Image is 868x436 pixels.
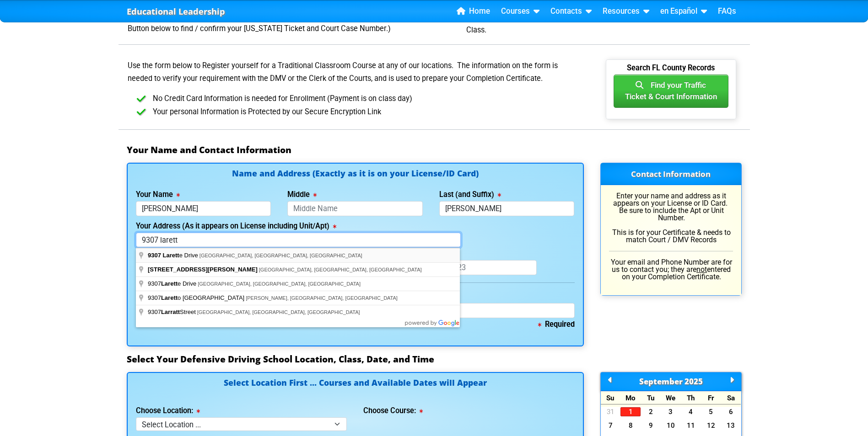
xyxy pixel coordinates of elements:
a: 5 [701,407,721,416]
span: 9307 [148,252,161,259]
u: not [696,265,707,274]
a: 1 [620,407,641,416]
a: 13 [721,421,741,430]
a: 12 [701,421,721,430]
b: Search FL County Records [627,64,715,80]
input: Last Name [439,201,575,216]
input: First Name [136,201,271,216]
div: Mo [620,391,641,404]
span: Larratt [161,308,180,315]
a: 3 [661,407,681,416]
a: en Español [657,5,711,18]
li: Your personal Information is Protected by our Secure Encryption Link [141,106,584,119]
div: Fr [701,391,721,404]
div: Sa [721,391,741,404]
label: Last (and Suffix) [439,191,501,198]
a: 11 [681,421,701,430]
input: Middle Name [287,201,423,216]
span: Larett [163,252,179,259]
h3: Select Your Defensive Driving School Location, Class, Date, and Time [127,354,742,365]
label: Choose Location: [136,407,200,415]
label: Your Name [136,191,180,198]
input: 33123 [439,260,537,275]
a: 10 [661,421,681,430]
span: [GEOGRAPHIC_DATA], [GEOGRAPHIC_DATA], [GEOGRAPHIC_DATA] [199,253,362,258]
input: 123 Street Name [136,233,461,248]
span: 2025 [685,376,703,387]
a: Educational Leadership [127,4,225,19]
span: [GEOGRAPHIC_DATA], [GEOGRAPHIC_DATA], [GEOGRAPHIC_DATA] [198,281,361,287]
p: Use the form below to Register yourself for a Traditional Classroom Course at any of our location... [127,59,584,85]
h4: Name and Address (Exactly as it is on your License/ID Card) [136,170,575,177]
b: Required [538,320,575,329]
a: Home [453,5,494,18]
span: September [639,376,683,387]
label: Your Address (As it appears on License including Unit/Apt) [136,223,336,230]
span: Larett [161,280,178,287]
label: Choose Course: [363,407,423,415]
input: Where we can reach you [363,303,575,318]
span: 9307 o [GEOGRAPHIC_DATA] [148,294,246,301]
h3: Your Name and Contact Information [127,144,742,155]
label: Middle [287,191,317,198]
span: 9307 e Drive [148,280,198,287]
a: 8 [620,421,641,430]
span: 9307 Street [148,308,197,315]
a: FAQs [714,5,740,18]
span: [GEOGRAPHIC_DATA], [GEOGRAPHIC_DATA], [GEOGRAPHIC_DATA] [259,267,422,272]
div: We [661,391,681,404]
span: Larett [161,294,178,301]
button: Find your TrafficTicket & Court Information [614,74,728,108]
a: 4 [681,407,701,416]
span: [PERSON_NAME], [GEOGRAPHIC_DATA], [GEOGRAPHIC_DATA] [246,295,398,301]
p: Enter your name and address as it appears on your License or ID Card. Be sure to include the Apt ... [609,192,733,244]
div: Th [681,391,701,404]
a: 7 [601,421,621,430]
a: 2 [641,407,661,416]
a: 6 [721,407,741,416]
a: 31 [601,407,621,416]
a: Resources [599,5,653,18]
div: Su [601,391,621,404]
span: [STREET_ADDRESS][PERSON_NAME] [148,266,258,273]
a: Courses [497,5,543,18]
h4: Select Location First ... Courses and Available Dates will Appear [136,379,575,398]
h3: Contact Information [601,163,741,185]
p: Your email and Phone Number are for us to contact you; they are entered on your Completion Certif... [609,259,733,281]
div: Tu [641,391,661,404]
a: Contacts [547,5,595,18]
span: e Drive [148,252,199,259]
a: 9 [641,421,661,430]
span: [GEOGRAPHIC_DATA], [GEOGRAPHIC_DATA], [GEOGRAPHIC_DATA] [197,309,360,315]
li: No Credit Card Information is needed for Enrollment (Payment is on class day) [141,92,584,106]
